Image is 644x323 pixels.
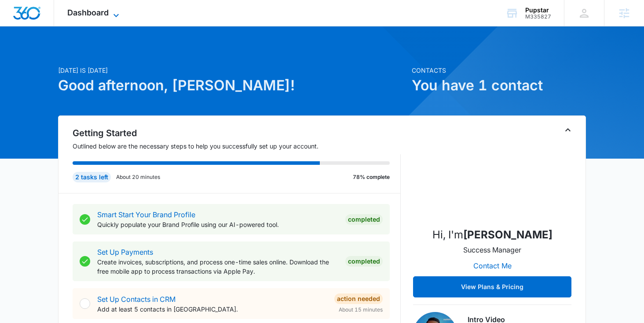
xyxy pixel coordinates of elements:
[353,173,390,181] p: 78% complete
[73,172,111,182] div: 2 tasks left
[116,173,160,181] p: About 20 minutes
[97,220,338,229] p: Quickly populate your Brand Profile using our AI-powered tool.
[73,141,401,151] p: Outlined below are the necessary steps to help you successfully set up your account.
[465,255,520,276] button: Contact Me
[334,293,383,304] div: Action Needed
[67,8,109,17] span: Dashboard
[563,125,573,135] button: Toggle Collapse
[97,257,338,276] p: Create invoices, subscriptions, and process one-time sales online. Download the free mobile app t...
[463,245,521,255] p: Success Manager
[525,7,551,14] div: account name
[339,306,383,314] span: About 15 minutes
[97,295,176,304] a: Set Up Contacts in CRM
[525,14,551,20] div: account id
[345,214,383,225] div: Completed
[432,227,553,243] p: Hi, I'm
[97,304,327,314] p: Add at least 5 contacts in [GEOGRAPHIC_DATA].
[448,132,536,220] img: Mike Davin
[58,75,406,96] h1: Good afternoon, [PERSON_NAME]!
[97,248,153,256] a: Set Up Payments
[463,228,553,241] strong: [PERSON_NAME]
[345,256,383,267] div: Completed
[412,66,586,75] p: Contacts
[412,75,586,96] h1: You have 1 contact
[58,66,406,75] p: [DATE] is [DATE]
[413,276,571,297] button: View Plans & Pricing
[97,210,195,219] a: Smart Start Your Brand Profile
[73,126,401,140] h2: Getting Started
